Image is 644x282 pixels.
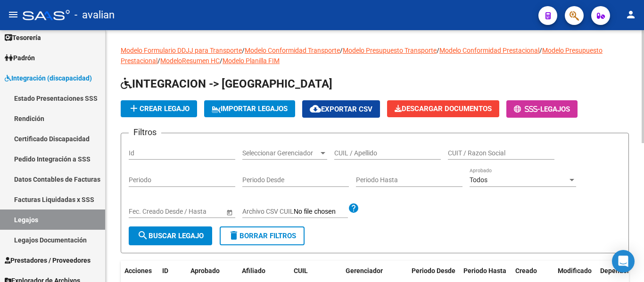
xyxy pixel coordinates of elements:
[5,32,41,43] span: Tesorería
[129,208,163,216] input: Fecha inicio
[162,267,168,274] span: ID
[346,267,383,274] span: Gerenciador
[245,47,340,54] a: Modelo Conformidad Transporte
[204,100,295,117] button: IMPORTAR LEGAJOS
[128,105,190,113] span: Crear Legajo
[223,57,280,64] a: Modelo Planilla FIM
[171,208,217,216] input: Fecha fin
[387,100,499,117] button: Descargar Documentos
[470,176,487,184] span: Todos
[5,53,35,63] span: Padrón
[439,47,539,54] a: Modelo Conformidad Prestacional
[310,105,372,113] span: Exportar CSV
[310,103,321,114] mat-icon: cloud_download
[224,207,234,217] button: Open calendar
[412,267,455,274] span: Periodo Desde
[294,208,348,216] input: Archivo CSV CUIL
[5,255,91,266] span: Prestadores / Proveedores
[129,226,212,245] button: Buscar Legajo
[137,230,149,241] mat-icon: search
[242,149,319,157] span: Seleccionar Gerenciador
[121,47,242,54] a: Modelo Formulario DDJJ para Transporte
[121,100,197,117] button: Crear Legajo
[228,232,296,240] span: Borrar Filtros
[129,126,161,139] h3: Filtros
[600,267,640,274] span: Dependencia
[128,103,140,114] mat-icon: add
[5,73,92,83] span: Integración (discapacidad)
[212,105,288,113] span: IMPORTAR LEGAJOS
[463,267,506,274] span: Periodo Hasta
[121,77,332,90] span: INTEGRACION -> [GEOGRAPHIC_DATA]
[74,5,115,25] span: - avalian
[137,232,204,240] span: Buscar Legajo
[124,267,152,274] span: Acciones
[160,57,220,64] a: ModeloResumen HC
[302,100,380,118] button: Exportar CSV
[343,47,437,54] a: Modelo Presupuesto Transporte
[228,230,239,241] mat-icon: delete
[294,267,308,274] span: CUIL
[540,105,570,113] span: Legajos
[506,100,578,118] button: -Legajos
[242,267,265,274] span: Afiliado
[220,226,305,245] button: Borrar Filtros
[514,105,540,113] span: -
[242,208,294,215] span: Archivo CSV CUIL
[395,105,492,113] span: Descargar Documentos
[348,202,359,214] mat-icon: help
[612,250,635,273] div: Open Intercom Messenger
[8,9,19,20] mat-icon: menu
[558,267,592,274] span: Modificado
[515,267,537,274] span: Creado
[190,267,220,274] span: Aprobado
[625,9,636,20] mat-icon: person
